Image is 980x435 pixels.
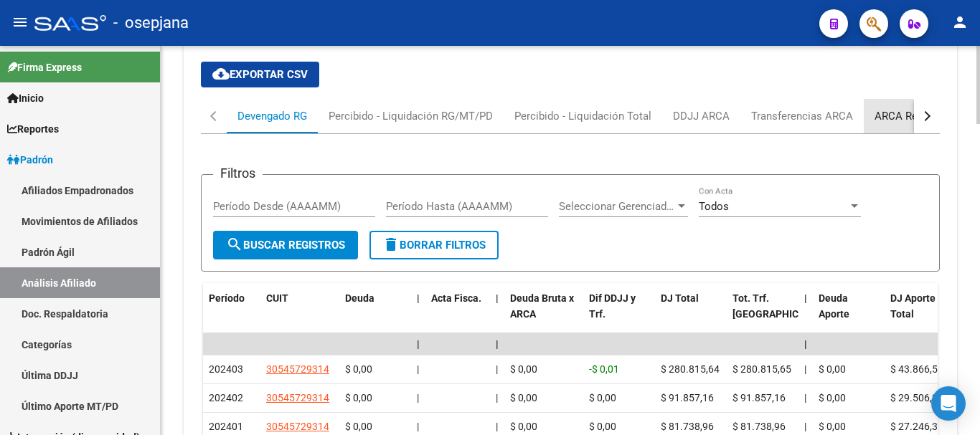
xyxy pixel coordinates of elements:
span: $ 0,00 [819,363,846,375]
datatable-header-cell: | [798,283,813,346]
span: | [804,338,807,350]
button: Exportar CSV [201,62,319,87]
span: | [804,421,806,432]
span: $ 0,00 [819,392,846,403]
span: $ 0,00 [589,421,616,432]
span: $ 27.246,32 [890,421,943,432]
div: Transferencias ARCA [751,108,853,124]
span: CUIT [266,292,288,304]
span: $ 0,00 [510,421,537,432]
span: | [417,363,419,375]
span: | [804,392,806,403]
span: | [417,292,420,304]
span: Inicio [7,90,44,106]
span: | [804,363,806,375]
div: Percibido - Liquidación RG/MT/PD [329,108,493,124]
datatable-header-cell: DJ Total [655,283,727,346]
div: DDJJ ARCA [673,108,730,124]
span: $ 280.815,65 [732,363,791,375]
span: Tot. Trf. [GEOGRAPHIC_DATA] [732,292,830,320]
span: $ 0,00 [345,421,372,432]
span: $ 29.506,38 [890,392,943,403]
div: Percibido - Liquidación Total [514,108,651,124]
span: Reportes [7,121,59,137]
span: 202402 [209,392,243,403]
span: $ 81.738,96 [732,421,786,432]
span: $ 280.815,64 [661,363,720,375]
span: DJ Total [661,292,699,304]
span: -$ 0,01 [589,363,619,375]
span: Borrar Filtros [382,239,486,252]
span: | [804,292,807,304]
span: Deuda Aporte [819,292,849,320]
span: | [417,338,420,350]
mat-icon: cloud_download [212,65,230,82]
span: Dif DDJJ y Trf. [589,292,636,320]
span: Período [209,292,245,304]
datatable-header-cell: Deuda Aporte [813,283,885,346]
span: DJ Aporte Total [890,292,936,320]
mat-icon: menu [11,14,29,31]
mat-icon: delete [382,236,400,253]
datatable-header-cell: Período [203,283,260,346]
span: $ 0,00 [510,363,537,375]
datatable-header-cell: DJ Aporte Total [885,283,956,346]
div: Devengado RG [237,108,307,124]
span: $ 0,00 [819,421,846,432]
datatable-header-cell: Deuda [339,283,411,346]
span: $ 81.738,96 [661,421,714,432]
datatable-header-cell: | [490,283,504,346]
span: Exportar CSV [212,68,308,81]
span: $ 0,00 [589,392,616,403]
span: | [496,392,498,403]
span: $ 0,00 [345,363,372,375]
span: Deuda Bruta x ARCA [510,292,574,320]
span: | [417,421,419,432]
span: Firma Express [7,59,82,75]
span: 30545729314 [266,392,329,403]
span: | [496,421,498,432]
span: | [496,363,498,375]
div: Open Intercom Messenger [931,386,966,421]
button: Borrar Filtros [369,231,499,259]
span: | [496,338,499,350]
span: $ 91.857,16 [661,392,714,403]
datatable-header-cell: Deuda Bruta x ARCA [504,283,583,346]
mat-icon: search [226,236,243,253]
button: Buscar Registros [213,231,358,259]
span: 30545729314 [266,363,329,375]
span: Padrón [7,152,53,168]
datatable-header-cell: CUIT [260,283,339,346]
span: $ 0,00 [345,392,372,403]
span: $ 0,00 [510,392,537,403]
span: $ 43.866,52 [890,363,943,375]
mat-icon: person [951,14,969,31]
span: 202403 [209,363,243,375]
span: - osepjana [113,7,189,39]
datatable-header-cell: Acta Fisca. [425,283,490,346]
span: | [417,392,419,403]
datatable-header-cell: | [411,283,425,346]
span: Seleccionar Gerenciador [559,200,675,213]
span: Buscar Registros [226,239,345,252]
span: | [496,292,499,304]
span: 202401 [209,421,243,432]
span: Acta Fisca. [431,292,481,304]
span: Deuda [345,292,374,304]
span: Todos [699,200,729,213]
h3: Filtros [213,163,263,183]
span: $ 91.857,16 [732,392,786,403]
datatable-header-cell: Tot. Trf. Bruto [727,283,798,346]
datatable-header-cell: Dif DDJJ y Trf. [583,283,655,346]
span: 30545729314 [266,421,329,432]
